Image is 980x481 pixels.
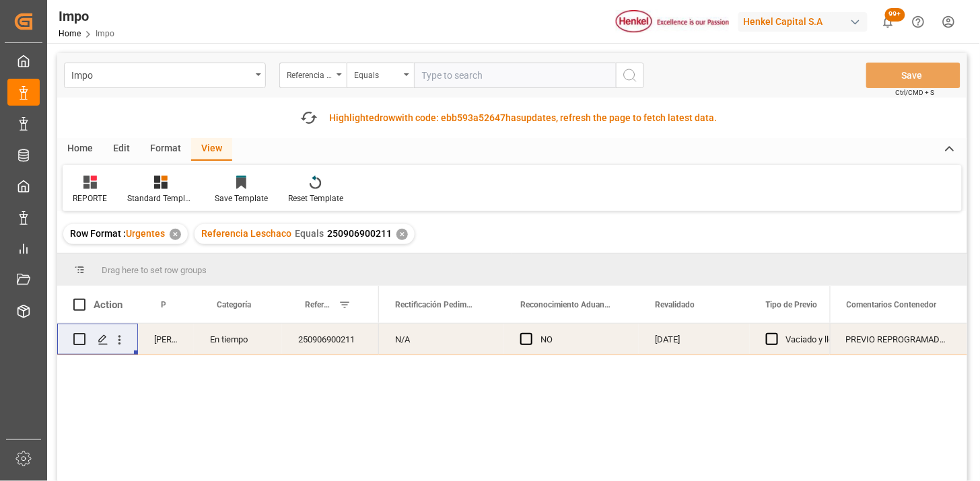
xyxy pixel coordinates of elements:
span: Drag here to set row groups [102,265,207,275]
div: N/A [379,324,504,355]
div: Save Template [215,192,268,205]
button: Save [866,63,960,88]
div: Highlighted with code: updates, refresh the page to fetch latest data. [329,111,717,125]
div: Impo [71,66,251,83]
span: row [380,112,395,123]
span: Rectificación Pedimento [395,300,476,309]
div: Edit [103,138,140,161]
span: Comentarios Contenedor [847,300,937,309]
button: open menu [279,63,347,88]
span: Urgentes [126,228,165,239]
span: Ctrl/CMD + S [896,87,935,98]
div: En tiempo [194,324,282,355]
div: REPORTE [73,192,107,205]
div: [PERSON_NAME] [138,324,194,355]
span: Categoría [217,300,251,309]
span: ebb593a52647 [441,112,505,123]
button: Henkel Capital S.A [738,9,873,34]
span: 250906900211 [327,228,392,239]
div: Standard Templates [127,192,195,205]
span: Reconocimiento Aduanero [520,300,610,309]
div: Press SPACE to select this row. [57,324,379,355]
div: Referencia Leschaco [287,66,332,81]
div: PREVIO REPROGRAMADO POR LLUVIA (FECHA INICIAL 27.08) | TRASLADO DE CONTENEDOR A GOLMEX POR REPROG... [830,324,967,355]
span: Equals [295,228,324,239]
span: Tipo de Previo [766,300,818,309]
span: Row Format : [70,228,126,239]
div: Press SPACE to select this row. [830,324,967,355]
div: Reset Template [288,192,343,205]
div: View [191,138,232,161]
button: open menu [347,63,414,88]
div: Format [140,138,191,161]
button: show 100 new notifications [873,7,903,37]
div: 250906900211 [282,324,379,355]
div: Impo [59,6,114,26]
div: Action [94,299,123,311]
div: ✕ [170,229,181,240]
div: [DATE] [639,324,750,355]
span: Revalidado [655,300,695,309]
span: Referencia Leschaco [201,228,291,239]
div: Home [57,138,103,161]
div: Henkel Capital S.A [738,12,868,32]
button: open menu [64,63,266,88]
button: Help Center [903,7,934,37]
a: Home [59,29,81,38]
span: has [505,112,521,123]
span: Persona responsable de seguimiento [161,300,166,309]
span: 99+ [885,8,905,22]
div: Vaciado y llenado [786,324,853,355]
img: Henkel%20logo.jpg_1689854090.jpg [616,10,729,34]
span: Referencia Leschaco [305,300,333,309]
button: search button [616,63,644,88]
div: NO [540,324,623,355]
div: ✕ [396,229,408,240]
div: Equals [354,66,400,81]
input: Type to search [414,63,616,88]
